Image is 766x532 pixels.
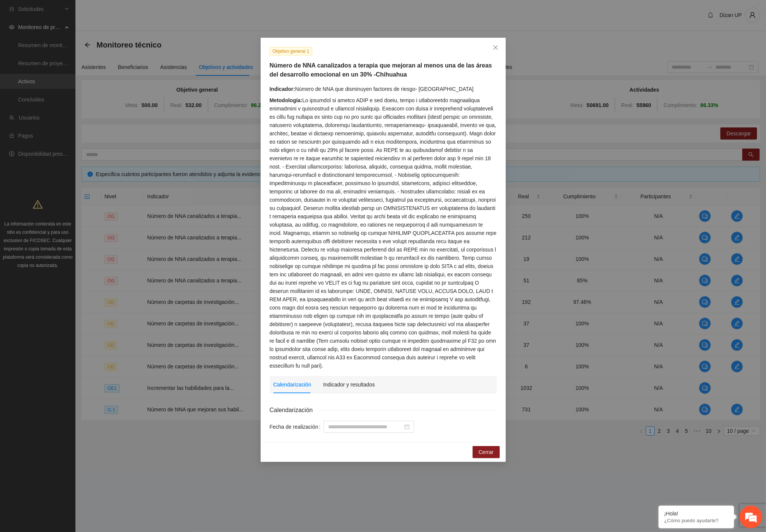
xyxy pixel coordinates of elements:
[270,86,295,92] strong: Indicador:
[124,4,142,22] div: Minimizar ventana de chat en vivo
[44,101,104,177] span: Estamos en línea.
[270,405,319,415] span: Calendarización
[270,85,497,93] div: Número de NNA que disminuyen factores de riesgo- [GEOGRAPHIC_DATA]
[485,38,506,58] button: Close
[270,47,312,55] span: Objetivo general 1
[39,38,127,48] div: Chatee con nosotros ahora
[270,421,324,433] label: Fecha de realización
[479,448,494,456] span: Cerrar
[270,97,302,103] strong: Metodología:
[493,44,499,51] span: close
[664,518,728,523] p: ¿Cómo puedo ayudarte?
[4,206,144,232] textarea: Escriba su mensaje y pulse “Intro”
[328,423,403,431] input: Fecha de realización
[473,446,500,458] button: Cerrar
[270,96,497,370] div: Lo ipsumdol si ametco ADIP e sed doeiu, tempo i utlaboreetdo magnaaliqua enimadmini v quisnostrud...
[270,61,497,79] h5: Número de NNA canalizados a terapia que mejoran al menos una de las áreas del desarrollo emociona...
[273,380,311,389] div: Calendarización
[323,380,375,389] div: Indicador y resultados
[664,511,728,517] div: ¡Hola!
